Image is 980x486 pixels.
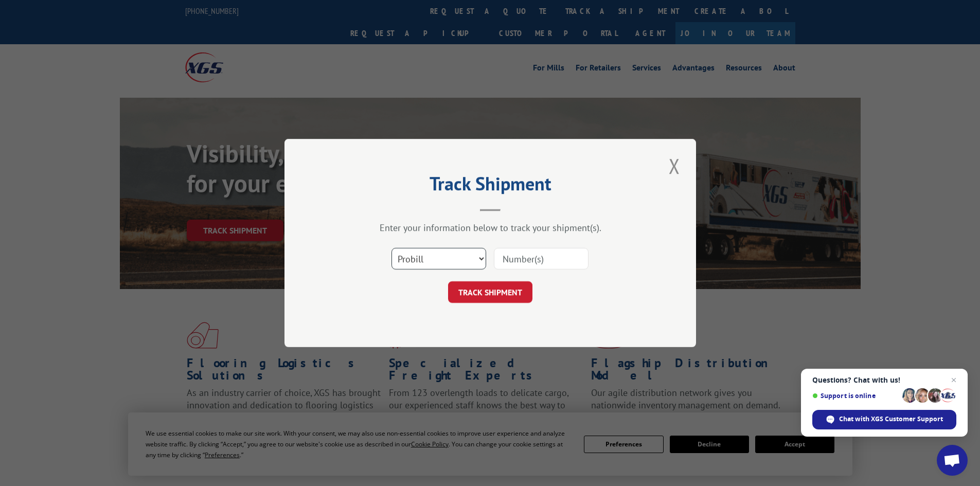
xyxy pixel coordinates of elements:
[336,222,645,233] div: Enter your information below to track your shipment(s).
[448,281,532,303] button: TRACK SHIPMENT
[839,415,943,424] span: Chat with XGS Customer Support
[937,445,968,476] a: Open chat
[666,152,683,180] button: Close modal
[812,376,956,384] span: Questions? Chat with us!
[336,176,645,196] h2: Track Shipment
[812,410,956,429] span: Chat with XGS Customer Support
[812,392,899,400] span: Support is online
[494,248,589,269] input: Number(s)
